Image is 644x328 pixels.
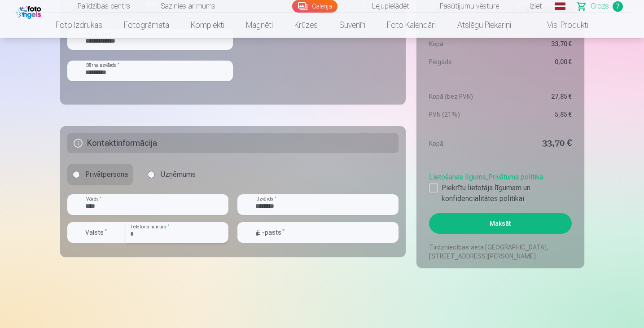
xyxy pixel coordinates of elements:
[522,13,599,38] a: Visi produkti
[142,164,201,185] label: Uzņēmums
[429,110,496,119] dt: PVN (21%)
[180,13,235,38] a: Komplekti
[329,13,376,38] a: Suvenīri
[67,164,133,185] label: Privātpersona
[429,39,496,48] dt: Kopā
[429,57,496,66] dt: Piegāde
[429,137,496,150] dt: Kopā
[613,1,623,12] span: 7
[82,228,111,237] label: Valsts
[429,92,496,101] dt: Kopā (bez PVN)
[505,39,572,48] dd: 33,70 €
[16,4,44,19] img: /fa1
[73,171,80,178] input: Privātpersona
[505,57,572,66] dd: 0,00 €
[447,13,522,38] a: Atslēgu piekariņi
[429,173,486,181] a: Lietošanas līgums
[429,213,571,234] button: Maksāt
[429,183,571,204] label: Piekrītu lietotāja līgumam un konfidencialitātes politikai
[505,110,572,119] dd: 5,85 €
[67,222,126,243] button: Valsts*
[429,243,571,261] p: Tirdzniecības vieta [GEOGRAPHIC_DATA], [STREET_ADDRESS][PERSON_NAME]
[67,133,399,153] h5: Kontaktinformācija
[284,13,329,38] a: Krūzes
[113,13,180,38] a: Fotogrāmata
[505,92,572,101] dd: 27,85 €
[148,171,155,178] input: Uzņēmums
[591,1,609,12] span: Grozs
[505,137,572,150] dd: 33,70 €
[235,13,284,38] a: Magnēti
[376,13,447,38] a: Foto kalendāri
[429,168,571,204] div: ,
[488,173,543,181] a: Privātuma politika
[45,13,113,38] a: Foto izdrukas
